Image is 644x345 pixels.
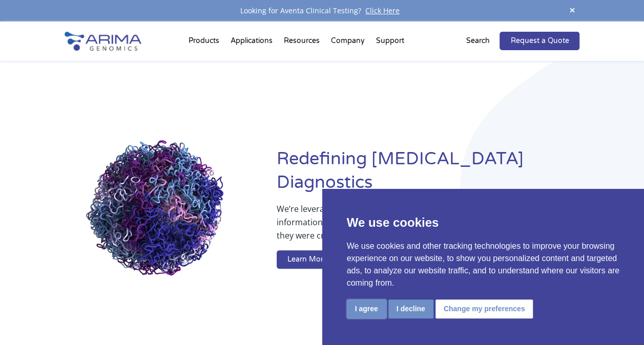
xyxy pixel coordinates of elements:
[65,4,580,17] div: Looking for Aventa Clinical Testing?
[277,250,338,269] a: Learn More
[277,147,579,202] h1: Redefining [MEDICAL_DATA] Diagnostics
[65,32,141,51] img: Arima-Genomics-logo
[347,299,386,318] button: I agree
[500,32,579,50] a: Request a Quote
[347,240,620,289] p: We use cookies and other tracking technologies to improve your browsing experience on our website...
[361,6,404,15] a: Click Here
[435,299,533,318] button: Change my preferences
[388,299,433,318] button: I decline
[466,34,489,48] p: Search
[277,202,538,250] p: We’re leveraging whole-genome sequence and structure information to ensure breakthrough therapies...
[347,213,620,232] p: We use cookies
